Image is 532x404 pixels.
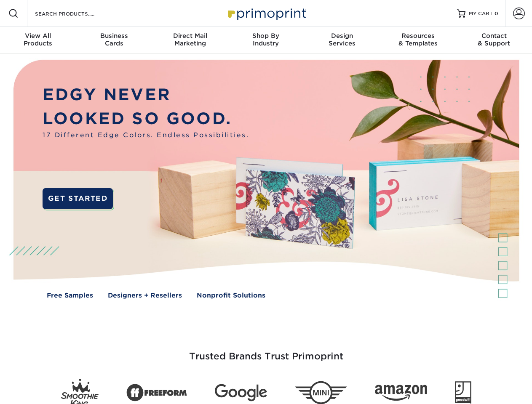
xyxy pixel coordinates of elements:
div: & Support [456,32,532,47]
a: BusinessCards [76,27,152,54]
img: Primoprint [224,4,308,22]
span: MY CART [469,10,493,17]
div: & Templates [380,32,456,47]
span: Design [304,32,380,40]
span: 17 Different Edge Colors. Endless Possibilities. [43,130,249,140]
span: Business [76,32,152,40]
a: GET STARTED [43,188,113,209]
span: 0 [495,11,498,16]
p: EDGY NEVER [43,83,249,107]
p: LOOKED SO GOOD. [43,107,249,131]
a: Resources& Templates [380,27,456,54]
a: Contact& Support [456,27,532,54]
div: Marketing [152,32,228,47]
a: DesignServices [304,27,380,54]
span: Shop By [228,32,304,40]
span: Contact [456,32,532,40]
input: SEARCH PRODUCTS..... [34,8,116,19]
span: Direct Mail [152,32,228,40]
a: Nonprofit Solutions [197,291,265,300]
div: Cards [76,32,152,47]
a: Free Samples [47,291,93,300]
img: Goodwill [455,381,471,404]
a: Direct MailMarketing [152,27,228,54]
h3: Trusted Brands Trust Primoprint [20,331,513,372]
a: Designers + Resellers [108,291,182,300]
div: Services [304,32,380,47]
a: Shop ByIndustry [228,27,304,54]
img: Amazon [375,385,427,401]
span: Resources [380,32,456,40]
div: Industry [228,32,304,47]
img: Google [215,384,267,401]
